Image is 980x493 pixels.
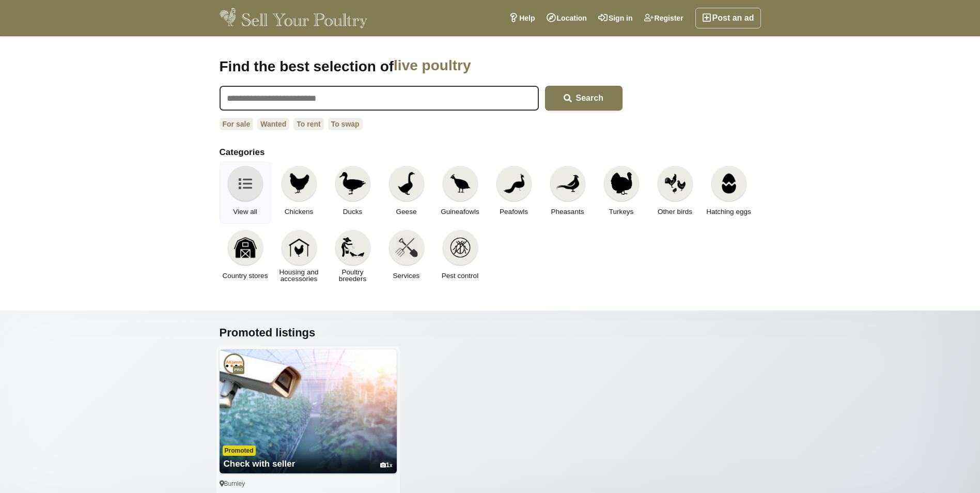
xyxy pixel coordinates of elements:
[503,172,525,195] img: Peafowls
[220,162,271,224] a: View all
[223,445,256,456] span: Promoted
[381,162,432,224] a: Geese Geese
[500,208,528,215] span: Peafowls
[596,162,647,224] a: Turkeys Turkeys
[220,147,761,158] h2: Categories
[341,236,364,259] img: Poultry breeders
[551,208,584,215] span: Pheasants
[503,8,540,28] a: Help
[220,326,761,340] h2: Promoted listings
[394,57,567,75] span: live poultry
[233,208,257,215] span: View all
[649,162,701,224] a: Other birds Other birds
[593,8,639,28] a: Sign in
[541,8,593,28] a: Location
[381,226,432,288] a: Services Services
[327,162,379,224] a: Ducks Ducks
[664,172,687,195] img: Other birds
[220,480,397,488] div: Burnley
[449,236,472,259] img: Pest control
[396,208,417,215] span: Geese
[223,272,268,279] span: Country stores
[488,162,540,224] a: Peafowls Peafowls
[328,118,363,130] a: To swap
[542,162,594,224] a: Pheasants Pheasants
[545,86,623,111] button: Search
[224,353,244,374] img: AKomm
[718,172,740,195] img: Hatching eggs
[234,236,257,259] img: Country stores
[434,226,486,288] a: Pest control Pest control
[327,226,379,288] a: Poultry breeders Poultry breeders
[220,226,271,288] a: Country stores Country stores
[288,236,310,259] img: Housing and accessories
[441,208,479,215] span: Guineafowls
[609,208,634,215] span: Turkeys
[224,353,244,374] a: Pro
[393,272,420,279] span: Services
[639,8,689,28] a: Register
[220,57,623,75] h1: Find the best selection of
[703,162,755,224] a: Hatching eggs Hatching eggs
[576,94,603,102] span: Search
[273,162,325,224] a: Chickens Chickens
[288,172,310,195] img: Chickens
[339,172,365,195] img: Ducks
[434,162,486,224] a: Guineafowls Guineafowls
[220,118,254,130] a: For sale
[610,172,633,195] img: Turkeys
[220,8,368,28] img: Sell Your Poultry
[706,208,751,215] span: Hatching eggs
[220,349,397,473] img: Agricultural CCTV and Wi-Fi solutions
[380,461,393,469] div: 1
[343,208,363,215] span: Ducks
[556,172,579,195] img: Pheasants
[220,439,397,473] a: Check with seller 1
[658,208,692,215] span: Other birds
[257,118,289,130] a: Wanted
[330,269,376,282] span: Poultry breeders
[285,208,314,215] span: Chickens
[233,366,244,374] span: Professional member
[293,118,323,130] a: To rent
[273,226,325,288] a: Housing and accessories Housing and accessories
[395,172,418,195] img: Geese
[695,8,761,28] a: Post an ad
[449,172,472,195] img: Guineafowls
[276,269,322,282] span: Housing and accessories
[442,272,478,279] span: Pest control
[395,236,418,259] img: Services
[224,459,295,469] span: Check with seller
